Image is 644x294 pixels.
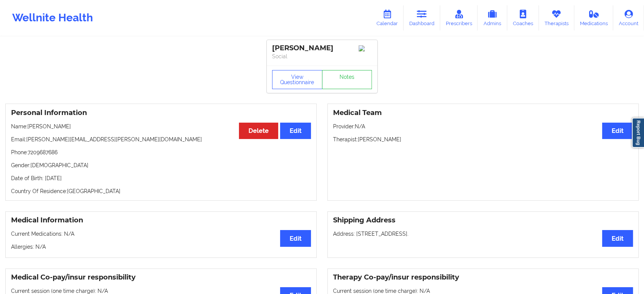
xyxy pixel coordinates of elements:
p: Phone: 7209687686 [11,149,311,156]
h3: Therapy Co-pay/insur responsibility [333,273,633,282]
p: Allergies: N/A [11,243,311,251]
p: Name: [PERSON_NAME] [11,123,311,130]
p: Social [272,53,372,60]
a: Medications [574,5,614,30]
p: Current Medications: N/A [11,230,311,238]
a: Account [613,5,644,30]
a: Calendar [371,5,404,30]
p: Provider: N/A [333,123,633,130]
h3: Medical Team [333,109,633,117]
p: Therapist: [PERSON_NAME] [333,136,633,143]
a: Coaches [507,5,539,30]
img: Image%2Fplaceholer-image.png [359,45,372,51]
h3: Medical Co-pay/insur responsibility [11,273,311,282]
button: Edit [602,230,633,246]
p: Address: [STREET_ADDRESS]. [333,230,633,238]
button: Edit [602,123,633,139]
button: View Questionnaire [272,70,322,89]
h3: Personal Information [11,109,311,117]
p: Country Of Residence: [GEOGRAPHIC_DATA] [11,187,311,195]
a: Prescribers [440,5,478,30]
button: Delete [239,123,278,139]
a: Admins [477,5,507,30]
a: Therapists [539,5,574,30]
h3: Shipping Address [333,216,633,225]
p: Gender: [DEMOGRAPHIC_DATA] [11,161,311,169]
a: Report Bug [632,118,644,148]
a: Notes [322,70,372,89]
a: Dashboard [404,5,440,30]
p: Email: [PERSON_NAME][EMAIL_ADDRESS][PERSON_NAME][DOMAIN_NAME] [11,136,311,143]
p: Date of Birth: [DATE] [11,174,311,182]
div: [PERSON_NAME] [272,44,372,53]
button: Edit [280,123,311,139]
h3: Medical Information [11,216,311,225]
button: Edit [280,230,311,246]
